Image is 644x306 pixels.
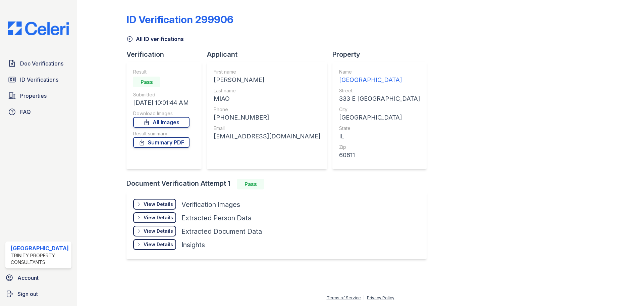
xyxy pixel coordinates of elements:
div: Insights [181,240,205,250]
a: FAQ [5,105,71,119]
a: Name [GEOGRAPHIC_DATA] [339,69,420,85]
span: Doc Verifications [20,59,63,68]
span: Account [17,274,39,282]
div: [GEOGRAPHIC_DATA] [339,113,420,122]
div: 60611 [339,150,420,160]
div: Name [339,69,420,75]
span: ID Verifications [20,76,58,84]
div: IL [339,132,420,141]
div: Extracted Person Data [181,213,252,223]
div: [DATE] 10:01:44 AM [133,98,190,107]
div: [PHONE_NUMBER] [214,113,320,122]
div: Trinity Property Consultants [11,252,69,266]
div: ID Verification 299906 [126,13,233,26]
span: Sign out [17,290,38,298]
div: Applicant [207,50,332,59]
div: Email [214,125,320,132]
div: Extracted Document Data [181,227,262,236]
a: All ID verifications [126,35,184,43]
div: [GEOGRAPHIC_DATA] [339,75,420,85]
div: Document Verification Attempt 1 [126,179,432,189]
a: Terms of Service [327,295,361,300]
div: City [339,106,420,113]
div: Last name [214,87,320,94]
div: Pass [237,179,264,189]
a: Account [3,271,74,285]
a: Summary PDF [133,137,190,148]
div: Phone [214,106,320,113]
div: Zip [339,144,420,150]
div: [GEOGRAPHIC_DATA] [11,244,69,252]
a: ID Verifications [5,73,71,86]
div: 333 E [GEOGRAPHIC_DATA] [339,94,420,103]
div: View Details [144,241,173,248]
div: Download Images [133,110,190,117]
div: Verification [126,50,207,59]
div: State [339,125,420,132]
div: MIAO [214,94,320,103]
span: FAQ [20,108,31,116]
div: Pass [133,77,160,87]
div: Street [339,87,420,94]
span: Properties [20,92,47,100]
div: View Details [144,201,173,208]
div: View Details [144,228,173,234]
div: | [363,295,365,300]
a: Doc Verifications [5,57,71,70]
div: Result [133,69,190,75]
a: Privacy Policy [367,295,394,300]
div: First name [214,69,320,75]
a: Properties [5,89,71,102]
a: Sign out [3,287,74,301]
img: CE_Logo_Blue-a8612792a0a2168367f1c8372b55b34899dd931a85d93a1a3d3e32e68fde9ad4.png [3,21,74,35]
div: Result summary [133,130,190,137]
a: All Images [133,117,190,128]
div: [EMAIL_ADDRESS][DOMAIN_NAME] [214,132,320,141]
div: Submitted [133,91,190,98]
div: Verification Images [181,200,240,209]
div: [PERSON_NAME] [214,75,320,85]
div: Property [332,50,432,59]
div: View Details [144,214,173,221]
